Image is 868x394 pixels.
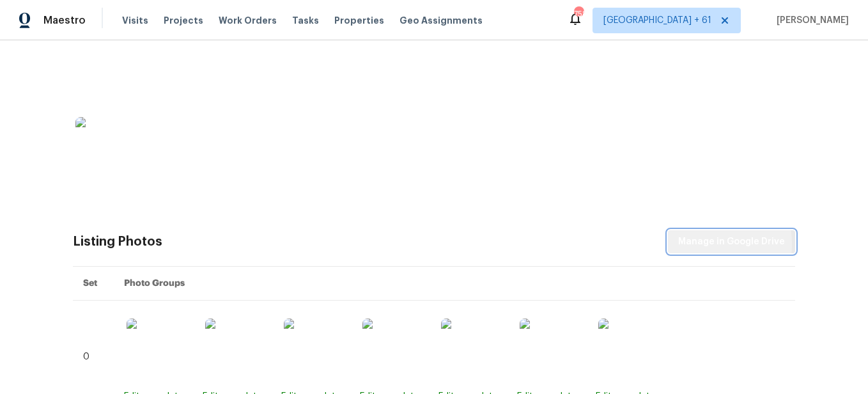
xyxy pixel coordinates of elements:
span: Properties [334,14,384,27]
span: Tasks [292,16,319,25]
span: Geo Assignments [399,14,483,27]
button: Manage in Google Drive [668,230,795,254]
div: Listing Photos [73,235,162,248]
span: Projects [164,14,203,27]
span: [GEOGRAPHIC_DATA] + 61 [603,14,711,27]
th: Photo Groups [114,267,795,301]
span: [PERSON_NAME] [771,14,849,27]
div: 758 [574,8,583,20]
th: Set [73,267,114,301]
span: Work Orders [219,14,277,27]
span: Manage in Google Drive [678,234,785,250]
span: Maestro [43,14,86,27]
span: Visits [122,14,148,27]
